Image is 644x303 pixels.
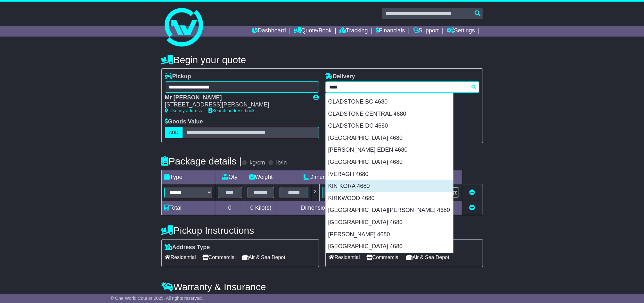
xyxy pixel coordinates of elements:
[276,159,287,166] label: lb/in
[326,156,453,168] div: [GEOGRAPHIC_DATA] 4680
[202,252,236,262] span: Commercial
[366,252,400,262] span: Commercial
[242,252,285,262] span: Air & Sea Depot
[249,159,265,166] label: kg/cm
[326,96,453,108] div: GLADSTONE BC 4680
[326,192,453,205] div: KIRKWOOD 4680
[250,205,253,211] span: 0
[165,127,183,138] label: AUD
[245,201,277,215] td: Kilo(s)
[326,180,453,192] div: KIN KORA 4680
[406,252,449,262] span: Air & Sea Depot
[165,94,307,101] div: Mr [PERSON_NAME]
[326,168,453,181] div: IVERAGH 4680
[165,108,202,113] a: Use my address
[326,216,453,229] div: [GEOGRAPHIC_DATA] 4680
[326,132,453,144] div: [GEOGRAPHIC_DATA] 4680
[161,282,483,292] h4: Warranty & Insurance
[325,81,479,93] typeahead: Please provide city
[329,252,360,262] span: Residential
[469,205,475,211] a: Add new item
[165,101,307,108] div: [STREET_ADDRESS][PERSON_NAME]
[161,201,215,215] td: Total
[311,184,320,201] td: x
[326,253,453,265] div: SOUTH END 4680
[326,204,453,216] div: [GEOGRAPHIC_DATA][PERSON_NAME] 4680
[294,26,331,37] a: Quote/Book
[215,201,245,215] td: 0
[245,170,277,184] td: Weight
[326,120,453,132] div: GLADSTONE DC 4680
[165,244,210,251] label: Address Type
[215,170,245,184] td: Qty
[325,73,355,80] label: Delivery
[447,26,475,37] a: Settings
[326,240,453,253] div: [GEOGRAPHIC_DATA] 4680
[252,26,286,37] a: Dashboard
[326,229,453,241] div: [PERSON_NAME] 4680
[208,108,255,113] a: Search address book
[326,108,453,120] div: GLADSTONE CENTRAL 4680
[165,73,191,80] label: Pickup
[161,225,319,236] h4: Pickup Instructions
[326,144,453,156] div: [PERSON_NAME] EDEN 4680
[277,201,396,215] td: Dimensions in Centimetre(s)
[413,26,439,37] a: Support
[165,118,203,125] label: Goods Value
[469,189,475,196] a: Remove this item
[110,296,203,301] span: © One World Courier 2025. All rights reserved.
[161,156,242,166] h4: Package details |
[161,55,483,65] h4: Begin your quote
[165,252,196,262] span: Residential
[277,170,396,184] td: Dimensions (L x W x H)
[376,26,405,37] a: Financials
[339,26,368,37] a: Tracking
[161,170,215,184] td: Type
